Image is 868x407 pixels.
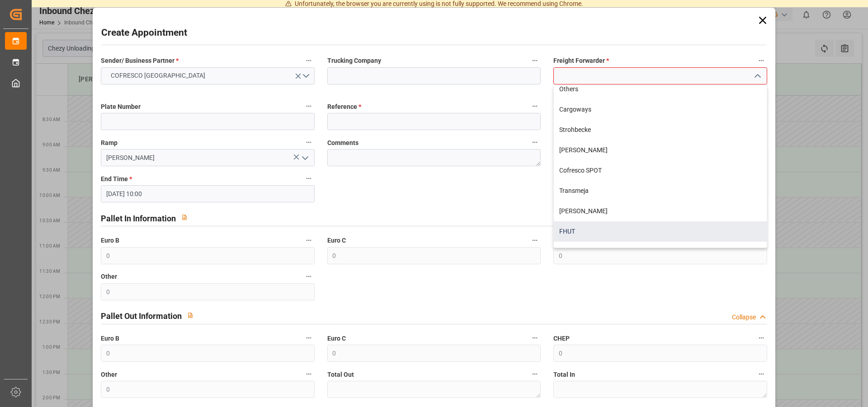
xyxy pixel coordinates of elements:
[554,99,766,120] div: Cargoways
[755,368,767,380] button: Total In
[554,181,766,201] div: Transmeja
[303,136,315,148] button: Ramp
[529,136,541,148] button: Comments
[101,272,117,281] span: Other
[327,334,346,343] span: Euro C
[327,102,361,112] span: Reference
[554,221,766,242] div: FHUT
[101,334,119,343] span: Euro B
[182,307,199,324] button: View description
[101,149,314,166] input: Type to search/select
[553,334,570,343] span: CHEP
[297,151,311,165] button: open menu
[101,67,314,84] button: open menu
[529,234,541,246] button: Euro C
[750,69,764,83] button: close menu
[101,185,314,202] input: DD.MM.YYYY HH:MM
[327,370,354,379] span: Total Out
[553,56,609,65] span: Freight Forwarder
[101,310,182,322] h2: Pallet Out Information
[554,140,766,160] div: [PERSON_NAME]
[303,234,315,246] button: Euro B
[529,55,541,66] button: Trucking Company
[303,271,315,282] button: Other
[529,100,541,112] button: Reference *
[303,368,315,380] button: Other
[101,174,132,184] span: End Time
[303,100,315,112] button: Plate Number
[303,55,315,66] button: Sender/ Business Partner *
[529,368,541,380] button: Total Out
[176,209,193,226] button: View description
[553,370,575,379] span: Total In
[554,79,766,99] div: Others
[101,138,118,148] span: Ramp
[554,242,766,262] div: MDI
[327,56,381,65] span: Trucking Company
[327,138,359,148] span: Comments
[101,236,119,245] span: Euro B
[755,332,767,344] button: CHEP
[101,26,187,40] h2: Create Appointment
[106,71,210,80] span: COFRESCO [GEOGRAPHIC_DATA]
[554,120,766,140] div: Strohbecke
[303,173,315,184] button: End Time *
[101,370,117,379] span: Other
[101,102,141,112] span: Plate Number
[554,160,766,181] div: Cofresco SPOT
[101,212,176,225] h2: Pallet In Information
[732,313,756,322] div: Collapse
[327,236,346,245] span: Euro C
[101,56,179,65] span: Sender/ Business Partner
[755,55,767,66] button: Freight Forwarder *
[554,201,766,221] div: [PERSON_NAME]
[529,332,541,344] button: Euro C
[303,332,315,344] button: Euro B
